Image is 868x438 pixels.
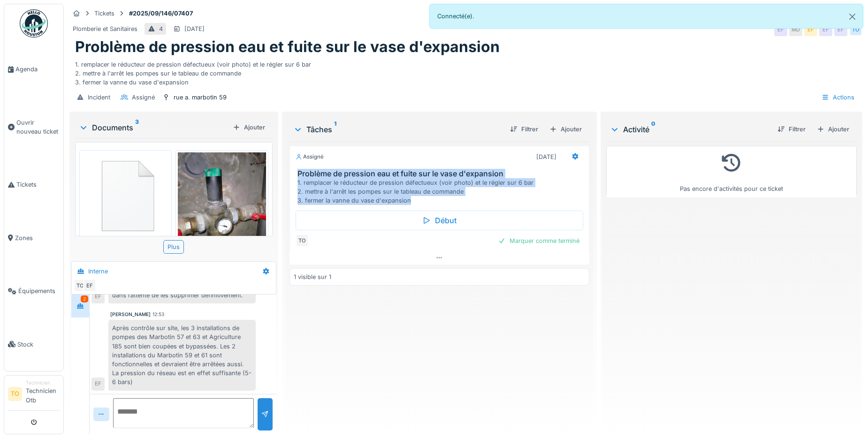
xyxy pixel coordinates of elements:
[15,234,60,242] span: Zones
[94,9,114,18] div: Tickets
[296,153,324,161] div: Assigné
[174,93,227,102] div: rue a. marbotin 59
[4,43,63,96] a: Agenda
[17,340,60,349] span: Stock
[159,24,163,33] div: 4
[16,118,60,136] span: Ouvrir nouveau ticket
[15,65,60,74] span: Agenda
[813,123,853,136] div: Ajouter
[296,211,583,230] div: Début
[18,287,60,295] span: Équipements
[8,387,22,401] li: TO
[178,152,266,270] img: joukv0gf0nqed17hakn64g3af8uw
[135,122,139,133] sup: 3
[789,23,802,36] div: MD
[651,124,655,135] sup: 0
[75,56,857,87] div: 1. remplacer le réducteur de pression défectueux (voir photo) et le régler sur 6 bar 2. mettre à ...
[26,379,60,408] li: Technicien Otb
[296,234,309,247] div: TO
[132,93,155,102] div: Assigné
[26,379,60,386] div: Technicien
[8,379,60,411] a: TO TechnicienTechnicien Otb
[83,279,96,292] div: EF
[125,9,197,18] strong: #2025/09/146/07407
[334,124,336,135] sup: 1
[229,121,269,134] div: Ajouter
[163,240,184,254] div: Plus
[20,9,48,38] img: Badge_color-CXgf-gQk.svg
[506,123,542,136] div: Filtrer
[804,23,817,36] div: EF
[88,267,108,276] div: Interne
[819,23,832,36] div: EF
[91,378,105,391] div: EF
[16,180,60,189] span: Tickets
[91,290,105,303] div: EF
[546,123,586,136] div: Ajouter
[834,23,847,36] div: EF
[4,264,63,317] a: Équipements
[74,279,87,292] div: TO
[294,272,331,281] div: 1 visible sur 1
[152,311,164,318] div: 12:53
[110,311,151,318] div: [PERSON_NAME]
[842,4,863,29] button: Close
[88,93,110,102] div: Incident
[429,4,863,29] div: Connecté(e).
[774,23,787,36] div: EF
[536,152,556,161] div: [DATE]
[495,234,583,247] div: Marquer comme terminé
[79,122,229,133] div: Documents
[849,23,862,36] div: TO
[75,38,500,56] h1: Problème de pression eau et fuite sur le vase d'expansion
[108,320,256,390] div: Après contrôle sur site, les 3 installations de pompes des Marbotin 57 et 63 et Agriculture 185 s...
[4,318,63,371] a: Stock
[4,158,63,211] a: Tickets
[610,124,770,135] div: Activité
[73,24,137,33] div: Plomberie et Sanitaires
[82,152,169,236] img: 84750757-fdcc6f00-afbb-11ea-908a-1074b026b06b.png
[4,96,63,158] a: Ouvrir nouveau ticket
[4,211,63,264] a: Zones
[81,295,88,302] div: 2
[612,150,851,194] div: Pas encore d'activités pour ce ticket
[297,169,585,178] h3: Problème de pression eau et fuite sur le vase d'expansion
[293,124,503,135] div: Tâches
[297,178,585,205] div: 1. remplacer le réducteur de pression défectueux (voir photo) et le régler sur 6 bar 2. mettre à ...
[817,91,859,104] div: Actions
[184,24,205,33] div: [DATE]
[774,123,809,136] div: Filtrer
